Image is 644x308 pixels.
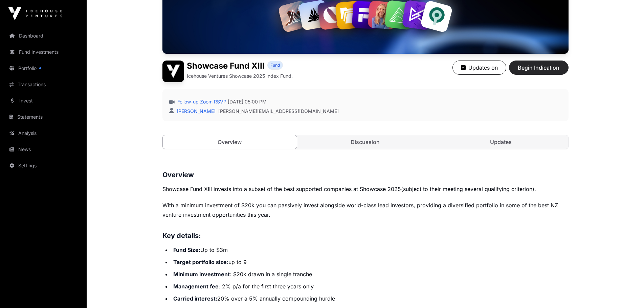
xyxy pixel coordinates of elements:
[218,108,339,115] a: [PERSON_NAME][EMAIL_ADDRESS][DOMAIN_NAME]
[5,110,81,124] a: Statements
[509,67,569,74] a: Begin Indication
[163,135,568,149] nav: Tabs
[173,259,228,265] strong: Target portfolio size:
[610,276,644,308] iframe: Chat Widget
[434,135,568,149] a: Updates
[187,73,293,79] p: Icehouse Ventures Showcase 2025 Index Fund.
[162,230,569,241] h3: Key details:
[5,126,81,141] a: Analysis
[228,98,267,105] span: [DATE] 05:00 PM
[187,61,265,71] h1: Showcase Fund XIII
[162,61,184,82] img: Showcase Fund XIII
[173,271,230,278] strong: Minimum investment
[5,61,81,76] a: Portfolio
[171,269,569,279] li: : $20k drawn in a single tranche
[171,257,569,267] li: up to 9
[162,200,569,219] p: With a minimum investment of $20k you can passively invest alongside world-class lead investors, ...
[517,64,560,72] span: Begin Indication
[298,135,432,149] a: Discussion
[452,61,506,75] button: Updates on
[5,93,81,108] a: Invest
[176,98,226,105] a: Follow-up Zoom RSVP
[175,108,216,114] a: [PERSON_NAME]
[171,294,569,303] li: 20% over a 5% annually compounding hurdle
[162,186,401,192] span: Showcase Fund XIII invests into a subset of the best supported companies at Showcase 2025
[5,158,81,173] a: Settings
[173,283,219,290] strong: Management fee
[5,77,81,92] a: Transactions
[509,61,569,75] button: Begin Indication
[162,169,569,180] h3: Overview
[162,135,297,149] a: Overview
[270,63,280,68] span: Fund
[171,245,569,255] li: Up to $3m
[8,7,62,20] img: Icehouse Ventures Logo
[5,142,81,157] a: News
[5,28,81,43] a: Dashboard
[171,282,569,291] li: : 2% p/a for the first three years only
[173,246,200,253] strong: Fund Size:
[5,45,81,60] a: Fund Investments
[173,295,217,302] strong: Carried interest:
[162,184,569,194] p: (subject to their meeting several qualifying criterion).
